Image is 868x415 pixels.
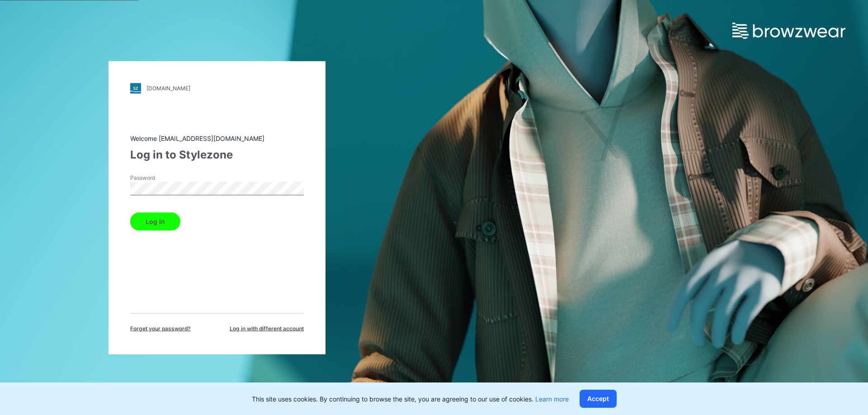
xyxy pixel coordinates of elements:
a: Learn more [535,395,569,403]
div: [DOMAIN_NAME] [146,85,190,92]
div: Log in to Stylezone [130,146,304,163]
span: Log in with different account [230,324,304,332]
div: Welcome [EMAIL_ADDRESS][DOMAIN_NAME] [130,133,304,143]
label: Password [130,173,193,182]
button: Accept [580,390,617,408]
img: stylezone-logo.562084cfcfab977791bfbf7441f1a819.svg [130,83,141,93]
p: This site uses cookies. By continuing to browse the site, you are agreeing to our use of cookies. [252,394,569,404]
a: [DOMAIN_NAME] [130,83,304,93]
img: browzwear-logo.e42bd6dac1945053ebaf764b6aa21510.svg [732,23,845,39]
button: Log in [130,212,180,230]
span: Forget your password? [130,324,191,332]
